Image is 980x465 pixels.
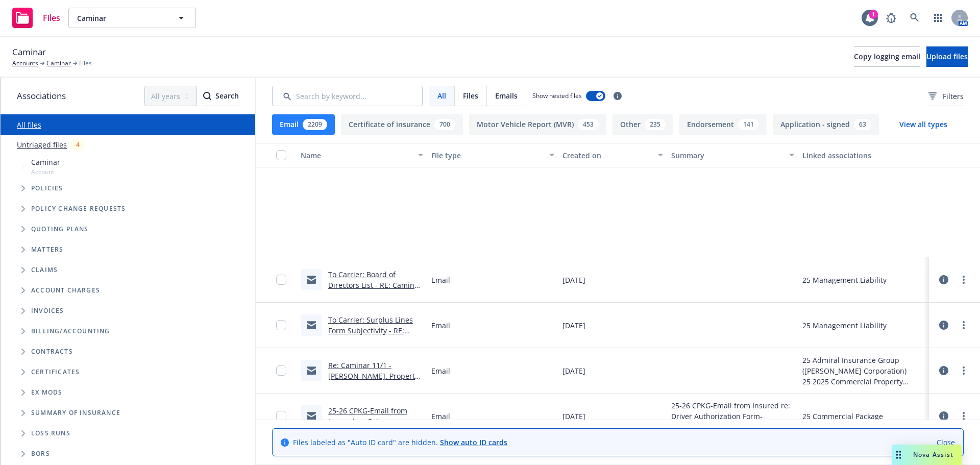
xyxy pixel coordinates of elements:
[31,308,64,314] span: Invoices
[293,437,507,448] span: Files labeled as "Auto ID card" are hidden.
[31,369,80,375] span: Certificates
[431,411,450,422] span: Email
[203,86,239,106] div: Search
[854,52,920,61] span: Copy logging email
[532,91,582,100] span: Show nested files
[1,321,255,464] div: Folder Tree Example
[31,410,120,416] span: Summary of insurance
[881,8,901,28] a: Report a Bug
[679,114,767,135] button: Endorsement
[272,114,335,135] button: Email
[926,46,968,67] button: Upload files
[31,185,63,191] span: Policies
[68,8,196,28] button: Caminar
[31,247,63,253] span: Matters
[562,150,652,161] div: Created on
[203,92,211,100] svg: Search
[854,119,871,130] div: 63
[612,114,673,135] button: Other
[43,14,60,22] span: Files
[928,91,964,102] span: Filters
[12,45,46,59] span: Caminar
[869,10,878,19] div: 1
[31,157,60,167] span: Caminar
[958,319,970,331] a: more
[17,120,41,130] a: All files
[892,445,905,465] div: Drag to move
[276,411,286,421] input: Toggle Row Selected
[802,275,887,285] div: 25 Management Liability
[31,328,110,334] span: Billing/Accounting
[431,365,450,376] span: Email
[958,364,970,377] a: more
[958,410,970,422] a: more
[276,275,286,285] input: Toggle Row Selected
[328,270,422,311] a: To Carrier: Board of Directors List - RE: Caminar #RVA1066888 00 - Board of Directors
[431,275,450,285] span: Email
[31,206,126,212] span: Policy change requests
[437,90,446,101] span: All
[71,139,85,151] div: 4
[17,89,66,103] span: Associations
[937,437,955,448] a: Close
[31,389,62,396] span: Ex Mods
[926,52,968,61] span: Upload files
[463,90,478,101] span: Files
[276,150,286,160] input: Select all
[301,150,412,161] div: Name
[31,287,100,293] span: Account charges
[297,143,427,167] button: Name
[31,267,58,273] span: Claims
[958,274,970,286] a: more
[1,155,255,321] div: Tree Example
[440,437,507,447] a: Show auto ID cards
[77,13,165,23] span: Caminar
[12,59,38,68] a: Accounts
[31,226,89,232] span: Quoting plans
[738,119,759,130] div: 141
[431,320,450,331] span: Email
[31,430,70,436] span: Loss Runs
[558,143,668,167] button: Created on
[562,275,585,285] span: [DATE]
[31,167,60,176] span: Account
[276,320,286,330] input: Toggle Row Selected
[8,4,64,32] a: Files
[928,86,964,106] button: Filters
[272,86,423,106] input: Search by keyword...
[854,46,920,67] button: Copy logging email
[892,445,962,465] button: Nova Assist
[802,355,925,376] div: 25 Admiral Insurance Group ([PERSON_NAME] Corporation)
[671,400,794,432] span: 25-26 CPKG-Email from Insured re: Driver Authorization Form-[PERSON_NAME]
[31,349,73,355] span: Contracts
[913,450,953,459] span: Nova Assist
[904,8,925,28] a: Search
[562,320,585,331] span: [DATE]
[203,86,239,106] button: SearchSearch
[427,143,558,167] button: File type
[328,315,421,368] a: To Carrier: Surplus Lines Form Subjectivity - RE: Caminar #RVA1066888 00 - Surplus Lines Form Att...
[798,143,929,167] button: Linked associations
[328,406,407,448] a: 25-26 CPKG-Email from Insured re: Driver Authorization Form-[PERSON_NAME].msg
[328,360,419,391] a: Re: Caminar 11/1 - [PERSON_NAME]. Property Insurance Renewal
[578,119,599,130] div: 453
[46,59,71,68] a: Caminar
[671,150,782,161] div: Summary
[434,119,455,130] div: 700
[276,365,286,376] input: Toggle Row Selected
[431,150,543,161] div: File type
[645,119,666,130] div: 235
[17,139,67,150] a: Untriaged files
[31,451,50,457] span: BORs
[802,411,883,422] div: 25 Commercial Package
[802,320,887,331] div: 25 Management Liability
[667,143,798,167] button: Summary
[79,59,92,68] span: Files
[562,411,585,422] span: [DATE]
[303,119,327,130] div: 2209
[469,114,606,135] button: Motor Vehicle Report (MVR)
[928,8,948,28] a: Switch app
[802,376,925,387] div: 25 2025 Commercial Property
[883,114,964,135] button: View all types
[943,91,964,102] span: Filters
